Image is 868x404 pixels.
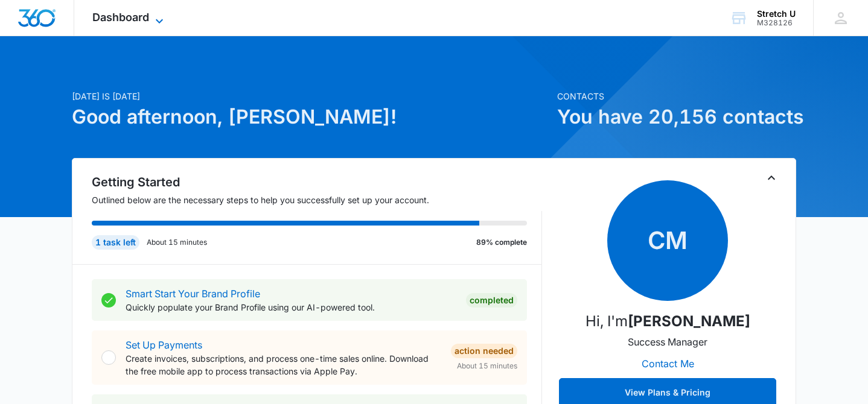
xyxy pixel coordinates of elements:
[466,293,517,308] div: Completed
[451,344,517,358] div: Action Needed
[72,103,550,131] h1: Good afternoon, [PERSON_NAME]!
[757,19,796,27] div: account id
[72,90,550,103] p: [DATE] is [DATE]
[557,103,796,131] h1: You have 20,156 contacts
[630,349,706,378] button: Contact Me
[607,180,728,301] span: CM
[764,171,779,185] button: Toggle Collapse
[126,339,202,351] a: Set Up Payments
[92,235,139,250] div: 1 task left
[476,237,527,248] p: 89% complete
[92,11,149,24] span: Dashboard
[126,288,260,300] a: Smart Start Your Brand Profile
[92,173,542,191] h2: Getting Started
[457,361,517,371] span: About 15 minutes
[126,301,456,314] p: Quickly populate your Brand Profile using our AI-powered tool.
[92,194,542,206] p: Outlined below are the necessary steps to help you successfully set up your account.
[757,9,796,19] div: account name
[628,335,707,349] p: Success Manager
[586,311,750,332] p: Hi, I'm
[126,352,441,377] p: Create invoices, subscriptions, and process one-time sales online. Download the free mobile app t...
[557,90,796,103] p: Contacts
[628,312,750,330] strong: [PERSON_NAME]
[147,237,207,248] p: About 15 minutes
